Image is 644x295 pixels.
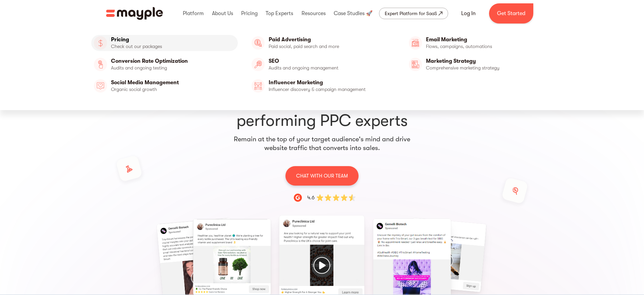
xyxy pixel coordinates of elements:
img: Mayple logo [106,7,163,20]
a: Get Started [489,3,533,23]
a: Log In [453,5,484,21]
div: Platform [181,3,205,24]
div: 5 / 15 [465,221,539,289]
div: 3 / 15 [285,221,359,293]
div: Resources [300,3,327,24]
a: Expert Platform for SaaS [379,8,448,19]
a: CHAT WITH OUR TEAM [285,166,359,186]
div: 4.6 [307,194,315,202]
p: Remain at the top of your target audience's mind and drive website traffic that converts into sales. [233,135,411,152]
div: Pricing [239,3,259,24]
iframe: Chat Widget [537,223,644,295]
p: CHAT WITH OUR TEAM [296,171,348,180]
div: 2 / 15 [195,221,269,293]
div: Top Experts [264,3,295,24]
a: home [106,7,163,20]
div: About Us [210,3,235,24]
div: Expert Platform for SaaS [385,9,437,17]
